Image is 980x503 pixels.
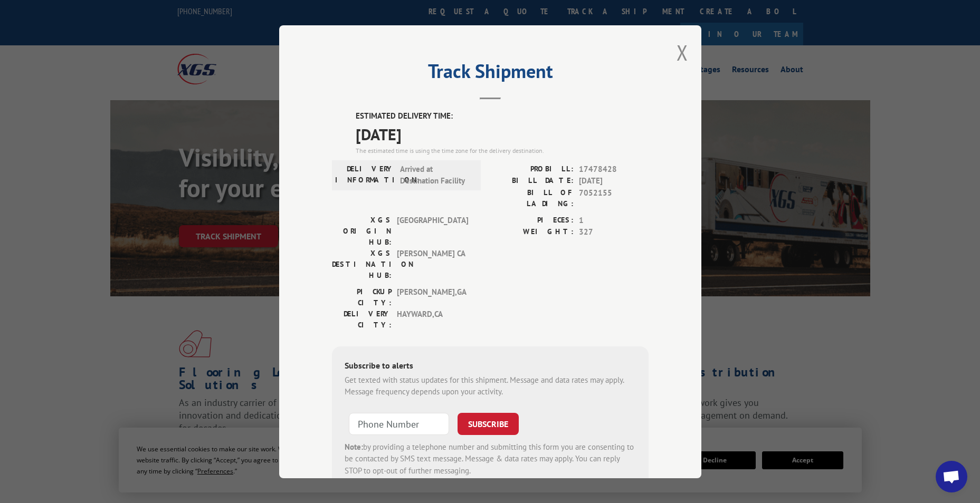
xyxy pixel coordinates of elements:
[356,122,649,146] span: [DATE]
[579,175,649,187] span: [DATE]
[397,308,468,330] span: HAYWARD , CA
[677,38,688,66] button: Close modal
[349,412,449,434] input: Phone Number
[936,461,967,492] div: Open chat
[397,286,468,308] span: [PERSON_NAME] , GA
[345,359,636,374] div: Subscribe to alerts
[579,226,649,238] span: 327
[579,163,649,175] span: 17478428
[335,163,395,187] label: DELIVERY INFORMATION:
[490,226,574,238] label: WEIGHT:
[356,146,649,155] div: The estimated time is using the time zone for the delivery destination.
[490,187,574,209] label: BILL OF LADING:
[458,412,519,434] button: SUBSCRIBE
[400,163,471,187] span: Arrived at Destination Facility
[332,308,392,330] label: DELIVERY CITY:
[397,247,468,280] span: [PERSON_NAME] CA
[579,214,649,226] span: 1
[490,175,574,187] label: BILL DATE:
[345,441,636,477] div: by providing a telephone number and submitting this form you are consenting to be contacted by SM...
[490,214,574,226] label: PIECES:
[345,441,363,451] strong: Note:
[332,247,392,280] label: XGS DESTINATION HUB:
[356,110,649,122] label: ESTIMATED DELIVERY TIME:
[397,214,468,247] span: [GEOGRAPHIC_DATA]
[332,286,392,308] label: PICKUP CITY:
[345,374,636,398] div: Get texted with status updates for this shipment. Message and data rates may apply. Message frequ...
[579,187,649,209] span: 7052155
[490,163,574,175] label: PROBILL:
[332,64,649,84] h2: Track Shipment
[332,214,392,247] label: XGS ORIGIN HUB:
